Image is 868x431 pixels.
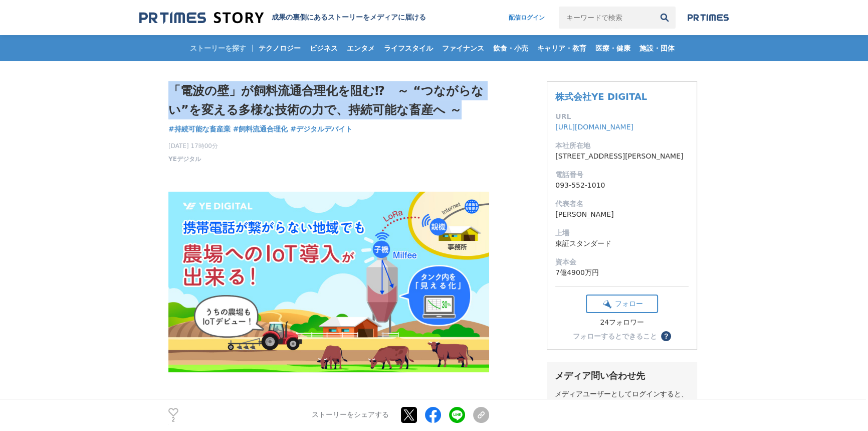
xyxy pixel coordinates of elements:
a: ライフスタイル [380,35,437,61]
a: #デジタルデバイト [290,124,352,134]
img: thumbnail_14ca4500-8705-11f0-bd70-e9d8b438ef6a.png [168,192,489,372]
dt: 代表者名 [555,199,689,209]
span: ビジネス [306,44,342,53]
a: ファイナンス [438,35,488,61]
a: 飲食・小売 [489,35,532,61]
span: ファイナンス [438,44,488,53]
dt: 資本金 [555,257,689,267]
p: 2 [168,417,178,422]
a: 成果の裏側にあるストーリーをメディアに届ける 成果の裏側にあるストーリーをメディアに届ける [139,11,426,25]
button: ？ [661,331,671,341]
span: ライフスタイル [380,44,437,53]
span: 施設・団体 [635,44,679,53]
button: フォロー [586,295,658,313]
a: 配信ログイン [499,7,555,29]
span: エンタメ [343,44,379,53]
dd: 7億4900万円 [555,267,689,278]
dt: 電話番号 [555,170,689,180]
dt: 上場 [555,228,689,238]
div: 24フォロワー [586,318,658,327]
a: #持続可能な畜産業 [168,124,231,134]
a: 医療・健康 [591,35,634,61]
a: テクノロジー [255,35,305,61]
a: ビジネス [306,35,342,61]
a: キャリア・教育 [533,35,590,61]
input: キーワードで検索 [559,7,654,29]
span: #持続可能な畜産業 [168,124,231,133]
dd: [PERSON_NAME] [555,209,689,220]
span: ？ [663,333,670,340]
a: 施設・団体 [635,35,679,61]
span: 医療・健康 [591,44,634,53]
dd: 093-552-1010 [555,180,689,191]
div: メディア問い合わせ先 [555,370,689,382]
div: フォローするとできること [573,333,657,340]
span: テクノロジー [255,44,305,53]
p: ストーリーをシェアする [312,411,389,420]
dd: 東証スタンダード [555,238,689,249]
button: 検索 [654,7,676,29]
a: #飼料流通合理化 [233,124,288,134]
a: 株式会社YE DIGITAL [555,91,647,102]
div: メディアユーザーとしてログインすると、担当者の連絡先を閲覧できます。 [555,390,689,408]
img: 成果の裏側にあるストーリーをメディアに届ける [139,11,264,25]
img: prtimes [688,14,729,22]
span: [DATE] 17時00分 [168,141,218,151]
span: 飲食・小売 [489,44,532,53]
a: [URL][DOMAIN_NAME] [555,123,633,131]
dt: 本社所在地 [555,140,689,151]
dt: URL [555,111,689,122]
a: エンタメ [343,35,379,61]
span: #デジタルデバイト [290,124,352,133]
a: YEデジタル [168,155,201,164]
span: キャリア・教育 [533,44,590,53]
h1: 「電波の壁」が飼料流通合理化を阻む⁉ ～ “つながらない”を変える多様な技術の力で、持続可能な畜産へ ～ [168,81,489,120]
h2: 成果の裏側にあるストーリーをメディアに届ける [272,13,426,22]
dd: [STREET_ADDRESS][PERSON_NAME] [555,151,689,162]
span: #飼料流通合理化 [233,124,288,133]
